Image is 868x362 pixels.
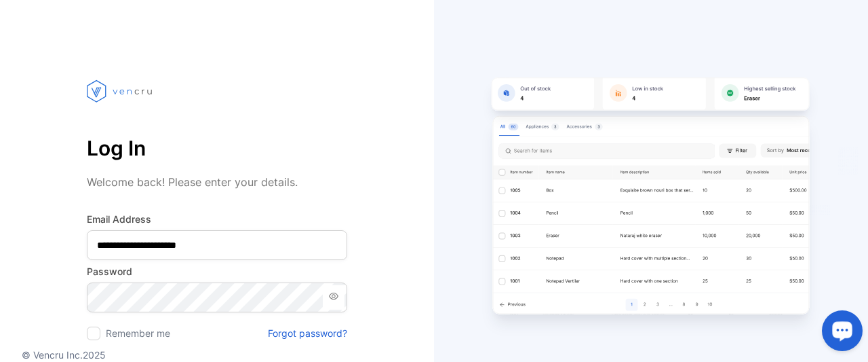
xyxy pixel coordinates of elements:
[87,212,347,226] label: Email Address
[87,264,347,278] label: Password
[87,174,347,190] p: Welcome back! Please enter your details.
[811,305,868,362] iframe: LiveChat chat widget
[481,54,821,360] img: slider image
[87,54,155,128] img: vencru logo
[268,326,347,340] a: Forgot password?
[106,327,170,339] label: Remember me
[87,132,347,164] p: Log In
